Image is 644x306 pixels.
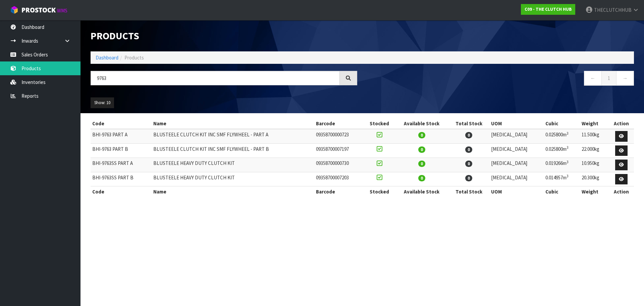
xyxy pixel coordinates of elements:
th: Available Stock [395,186,448,197]
td: BHI-9763 PART A [91,129,152,143]
th: Name [152,118,314,129]
td: 20.300kg [580,172,609,186]
a: Dashboard [96,54,118,61]
td: 09358700000730 [314,158,364,172]
span: 0 [418,132,425,138]
button: Show: 10 [91,97,114,108]
nav: Page navigation [367,71,634,87]
td: 0.025800m [544,129,580,143]
td: 22.000kg [580,143,609,158]
img: cube-alt.png [10,6,18,14]
h1: Products [91,30,357,41]
td: [MEDICAL_DATA] [489,143,543,158]
td: 09358700000723 [314,129,364,143]
span: 0 [465,161,472,167]
a: → [616,71,634,85]
span: 0 [418,146,425,153]
td: BLUSTEELE HEAVY DUTY CLUTCH KIT [152,158,314,172]
th: Cubic [544,186,580,197]
td: 0.014957m [544,172,580,186]
sup: 3 [567,174,569,178]
th: Code [91,118,152,129]
strong: C09 - THE CLUTCH HUB [525,6,572,12]
td: BHI-9763 PART B [91,143,152,158]
th: UOM [489,186,543,197]
td: BHI-9763SS PART A [91,158,152,172]
th: Weight [580,118,609,129]
th: Stocked [364,118,395,129]
th: Name [152,186,314,197]
th: Barcode [314,186,364,197]
th: Available Stock [395,118,448,129]
span: ProStock [21,6,56,14]
th: UOM [489,118,543,129]
th: Action [609,118,634,129]
td: BLUSTEELE CLUTCH KIT INC SMF FLYWHEEL - PART A [152,129,314,143]
td: 0.025800m [544,143,580,158]
span: Products [124,54,144,61]
th: Total Stock [448,118,489,129]
sup: 3 [567,145,569,150]
span: 0 [465,175,472,181]
td: [MEDICAL_DATA] [489,158,543,172]
td: [MEDICAL_DATA] [489,172,543,186]
th: Cubic [544,118,580,129]
td: 11.500kg [580,129,609,143]
a: ← [584,71,602,85]
th: Total Stock [448,186,489,197]
th: Barcode [314,118,364,129]
th: Action [609,186,634,197]
td: BLUSTEELE HEAVY DUTY CLUTCH KIT [152,172,314,186]
th: Code [91,186,152,197]
sup: 3 [567,131,569,136]
td: [MEDICAL_DATA] [489,129,543,143]
td: 10.950kg [580,158,609,172]
span: 0 [465,132,472,138]
small: WMS [57,7,67,14]
a: 1 [601,71,616,85]
sup: 3 [567,160,569,164]
span: THECLUTCHHUB [594,7,632,13]
span: 0 [418,161,425,167]
td: 09358700007203 [314,172,364,186]
td: BLUSTEELE CLUTCH KIT INC SMF FLYWHEEL - PART B [152,143,314,158]
td: 09358700007197 [314,143,364,158]
td: BHI-9763SS PART B [91,172,152,186]
span: 0 [465,146,472,153]
input: Search products [91,71,340,85]
th: Stocked [364,186,395,197]
th: Weight [580,186,609,197]
span: 0 [418,175,425,181]
td: 0.019266m [544,158,580,172]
